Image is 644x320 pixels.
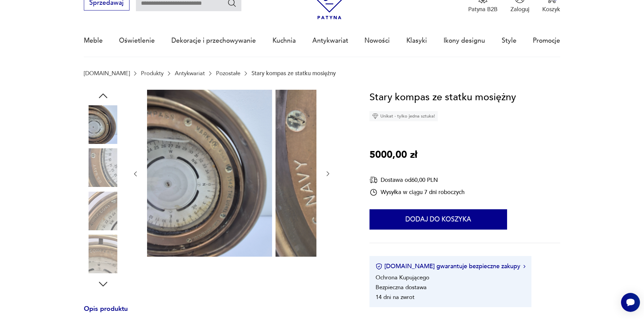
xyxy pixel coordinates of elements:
a: Pozostałe [216,70,240,77]
a: Antykwariat [312,25,348,56]
a: Sprzedawaj [84,1,129,6]
img: Zdjęcie produktu Stary kompas ze statku mosiężny [84,105,122,144]
img: Ikona certyfikatu [376,263,382,270]
img: Zdjęcie produktu Stary kompas ze statku mosiężny [84,192,122,230]
p: Koszyk [542,5,560,13]
li: Ochrona Kupującego [376,274,429,281]
a: [DOMAIN_NAME] [84,70,130,77]
button: Dodaj do koszyka [369,209,507,230]
p: Zaloguj [510,5,529,13]
h3: Opis produktu [84,306,350,320]
h1: Stary kompas ze statku mosiężny [369,90,516,105]
p: Patyna B2B [468,5,498,13]
li: Bezpieczna dostawa [376,283,427,291]
div: Dostawa od 60,00 PLN [369,176,464,184]
a: Style [502,25,517,56]
a: Oświetlenie [119,25,155,56]
a: Produkty [141,70,164,77]
a: Ikony designu [444,25,485,56]
a: Kuchnia [272,25,296,56]
li: 14 dni na zwrot [376,293,414,301]
img: Zdjęcie produktu Stary kompas ze statku mosiężny [84,148,122,187]
a: Nowości [364,25,390,56]
button: [DOMAIN_NAME] gwarantuje bezpieczne zakupy [376,262,525,271]
img: Ikona dostawy [369,176,378,184]
img: Zdjęcie produktu Stary kompas ze statku mosiężny [147,90,272,257]
iframe: Smartsupp widget button [621,293,640,312]
a: Meble [84,25,103,56]
img: Ikona strzałki w prawo [523,265,525,268]
a: Dekoracje i przechowywanie [171,25,256,56]
a: Promocje [533,25,560,56]
div: Wysyłka w ciągu 7 dni roboczych [369,188,464,196]
a: Klasyki [406,25,427,56]
img: Ikona diamentu [372,113,378,119]
p: 5000,00 zł [369,147,417,163]
a: Antykwariat [175,70,205,77]
img: Zdjęcie produktu Stary kompas ze statku mosiężny [84,235,122,273]
img: Zdjęcie produktu Stary kompas ze statku mosiężny [276,90,401,257]
div: Unikat - tylko jedna sztuka! [369,111,438,121]
p: Stary kompas ze statku mosiężny [252,70,336,77]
